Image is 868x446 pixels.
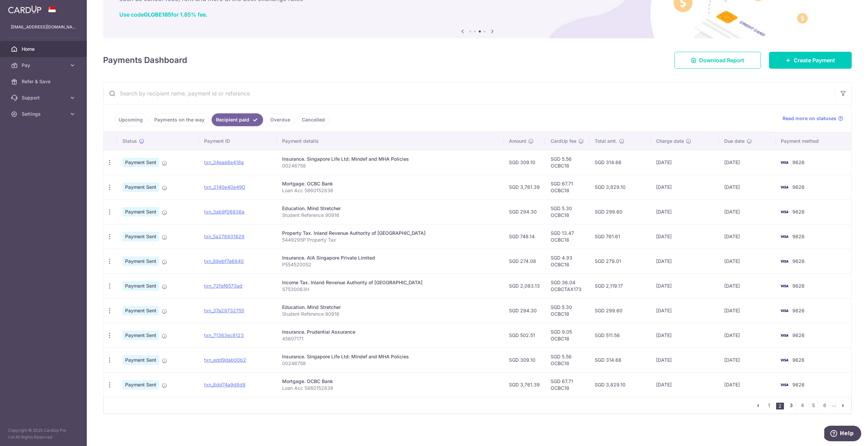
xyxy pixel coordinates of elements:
[545,249,589,273] td: SGD 4.93 OCBC18
[504,298,545,323] td: SGD 294.30
[282,279,498,286] div: Income Tax. Inland Revenue Authority of [GEOGRAPHIC_DATA]
[122,207,159,217] span: Payment Sent
[504,323,545,348] td: SGD 502.51
[122,158,159,167] span: Payment Sent
[651,175,718,199] td: [DATE]
[719,273,776,298] td: [DATE]
[282,353,498,360] div: Insurance. Singapore Life Ltd: Mindef and MHA Policies
[545,298,589,323] td: SGD 5.30 OCBC18
[282,335,498,342] p: 45607171
[114,113,147,126] a: Upcoming
[282,156,498,162] div: Insurance. Singapore Life Ltd: Mindef and MHA Policies
[204,209,244,215] a: txn_3ab9f06836a
[719,372,776,397] td: [DATE]
[651,224,718,249] td: [DATE]
[589,323,651,348] td: SGD 511.56
[282,180,498,187] div: Mortgage. OCBC Bank
[282,230,498,237] div: Property Tax. Inland Revenue Authority of [GEOGRAPHIC_DATA]
[282,261,498,268] p: P554520052
[297,113,329,126] a: Cancelled
[765,401,773,409] a: 1
[777,331,791,339] img: Bank Card
[504,150,545,175] td: SGD 309.10
[651,372,718,397] td: [DATE]
[504,175,545,199] td: SGD 3,761.39
[212,113,263,126] a: Recipient paid
[122,281,159,291] span: Payment Sent
[792,382,805,387] span: 9626
[777,183,791,191] img: Bank Card
[204,357,246,363] a: txn_edd9dab00b2
[545,372,589,397] td: SGD 67.71 OCBC18
[122,257,159,266] span: Payment Sent
[545,348,589,372] td: SGD 5.56 OCBC18
[204,308,244,313] a: txn_37a29732755
[777,356,791,364] img: Bank Card
[754,397,851,414] nav: pager
[204,382,245,387] a: txn_8dd74a9d8d9
[777,381,791,389] img: Bank Card
[282,304,498,311] div: Education. Mind Stretcher
[719,298,776,323] td: [DATE]
[545,175,589,199] td: SGD 67.71 OCBC18
[545,273,589,298] td: SGD 36.04 OCBCTAX173
[719,150,776,175] td: [DATE]
[809,401,817,409] a: 5
[589,249,651,273] td: SGD 279.01
[699,56,744,64] span: Download Report
[282,162,498,169] p: 00246758
[769,52,852,69] a: Create Payment
[777,282,791,290] img: Bank Card
[775,132,851,150] th: Payment method
[651,323,718,348] td: [DATE]
[589,372,651,397] td: SGD 3,829.10
[504,372,545,397] td: SGD 3,761.39
[792,332,805,338] span: 9626
[719,348,776,372] td: [DATE]
[22,62,66,69] span: Pay
[282,360,498,367] p: 00246758
[144,11,171,18] b: GLOBE185
[504,273,545,298] td: SGD 2,083.13
[589,150,651,175] td: SGD 314.66
[792,233,805,239] span: 9626
[545,323,589,348] td: SGD 9.05 OCBC18
[651,150,718,175] td: [DATE]
[8,5,41,14] img: CardUp
[122,182,159,192] span: Payment Sent
[277,132,504,150] th: Payment details
[824,426,861,443] iframe: Opens a widget where you can find more information
[545,199,589,224] td: SGD 5.30 OCBC18
[777,257,791,265] img: Bank Card
[504,199,545,224] td: SGD 294.30
[821,401,829,409] a: 6
[787,401,795,409] a: 3
[656,138,684,144] span: Charge date
[783,115,836,122] span: Read more on statuses
[783,115,843,122] a: Read more on statuses
[122,331,159,340] span: Payment Sent
[204,233,244,239] a: txn_5a278931829
[282,254,498,261] div: Insurance. AIA Singapore Private Limited
[651,348,718,372] td: [DATE]
[724,138,745,144] span: Due date
[282,205,498,212] div: Education. Mind Stretcher
[122,306,159,315] span: Payment Sent
[282,378,498,385] div: Mortgage. OCBC Bank
[777,158,791,166] img: Bank Card
[282,385,498,392] p: Loan Acc 5860152838
[777,232,791,241] img: Bank Card
[282,187,498,194] p: Loan Acc 5860152838
[204,283,242,289] a: txn_72faf6573ad
[504,348,545,372] td: SGD 309.10
[798,401,806,409] a: 4
[204,184,245,190] a: txn_2140e40e490
[719,323,776,348] td: [DATE]
[509,138,526,144] span: Amount
[792,184,805,190] span: 9626
[792,159,805,165] span: 9626
[589,348,651,372] td: SGD 314.66
[204,332,244,338] a: txn_71363ec8123
[122,232,159,241] span: Payment Sent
